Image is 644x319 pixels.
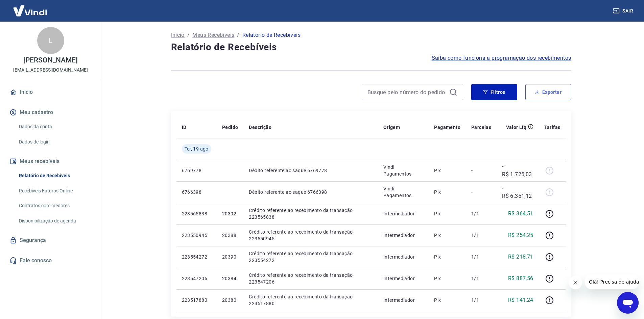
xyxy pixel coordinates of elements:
[508,296,533,304] p: R$ 141,24
[237,31,239,39] p: /
[525,84,571,100] button: Exportar
[434,167,460,174] p: Pix
[383,164,424,177] p: Vindi Pagamentos
[508,231,533,239] p: R$ 254,25
[383,185,424,199] p: Vindi Pagamentos
[222,210,238,217] p: 20392
[8,154,93,169] button: Meus recebíveis
[37,27,64,54] div: L
[434,254,460,260] p: Pix
[434,232,460,239] p: Pix
[249,124,271,131] p: Descrição
[16,184,93,198] a: Recebíveis Futuros Online
[471,232,491,239] p: 1/1
[16,214,93,228] a: Disponibilização de agenda
[192,31,234,39] a: Meus Recebíveis
[506,124,528,131] p: Valor Líq.
[171,31,185,39] a: Início
[508,210,533,218] p: R$ 364,51
[432,54,571,62] a: Saiba como funciona a programação dos recebimentos
[182,124,187,131] p: ID
[182,254,211,260] p: 223554272
[249,189,372,195] p: Débito referente ao saque 6766398
[383,297,424,303] p: Intermediador
[182,275,211,282] p: 223547206
[434,275,460,282] p: Pix
[471,167,491,174] p: -
[502,162,533,179] p: -R$ 1.725,03
[182,232,211,239] p: 223550945
[182,167,211,174] p: 6769778
[13,67,88,74] p: [EMAIL_ADDRESS][DOMAIN_NAME]
[249,293,372,307] p: Crédito referente ao recebimento da transação 223517880
[16,135,93,149] a: Dados de login
[222,275,238,282] p: 20384
[612,5,636,17] button: Sair
[383,254,424,260] p: Intermediador
[222,124,238,131] p: Pedido
[8,0,52,21] img: Vindi
[544,124,560,131] p: Tarifas
[171,41,571,54] h4: Relatório de Recebíveis
[471,275,491,282] p: 1/1
[569,276,582,289] iframe: Fechar mensagem
[434,124,460,131] p: Pagamento
[242,31,301,39] p: Relatório de Recebíveis
[4,5,57,10] span: Olá! Precisa de ajuda?
[185,145,209,152] span: Ter, 19 ago
[249,207,372,220] p: Crédito referente ao recebimento da transação 223565838
[383,124,400,131] p: Origem
[16,169,93,183] a: Relatório de Recebíveis
[383,275,424,282] p: Intermediador
[222,297,238,303] p: 20380
[8,85,93,100] a: Início
[222,232,238,239] p: 20388
[508,253,533,261] p: R$ 218,71
[471,210,491,217] p: 1/1
[471,124,491,131] p: Parcelas
[471,254,491,260] p: 1/1
[471,189,491,195] p: -
[249,250,372,264] p: Crédito referente ao recebimento da transação 223554272
[222,254,238,260] p: 20390
[502,184,533,200] p: -R$ 6.351,12
[585,274,639,289] iframe: Mensagem da empresa
[8,253,93,268] a: Fale conosco
[16,199,93,213] a: Contratos com credores
[383,210,424,217] p: Intermediador
[367,87,447,97] input: Busque pelo número do pedido
[508,274,533,283] p: R$ 887,56
[434,297,460,303] p: Pix
[8,105,93,120] button: Meu cadastro
[249,272,372,285] p: Crédito referente ao recebimento da transação 223547206
[16,120,93,134] a: Dados da conta
[182,189,211,195] p: 6766398
[23,57,77,64] p: [PERSON_NAME]
[471,297,491,303] p: 1/1
[617,292,639,314] iframe: Botão para abrir a janela de mensagens
[182,210,211,217] p: 223565838
[434,189,460,195] p: Pix
[182,297,211,303] p: 223517880
[383,232,424,239] p: Intermediador
[249,167,372,174] p: Débito referente ao saque 6769778
[471,84,517,100] button: Filtros
[434,210,460,217] p: Pix
[187,31,190,39] p: /
[249,229,372,242] p: Crédito referente ao recebimento da transação 223550945
[8,233,93,248] a: Segurança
